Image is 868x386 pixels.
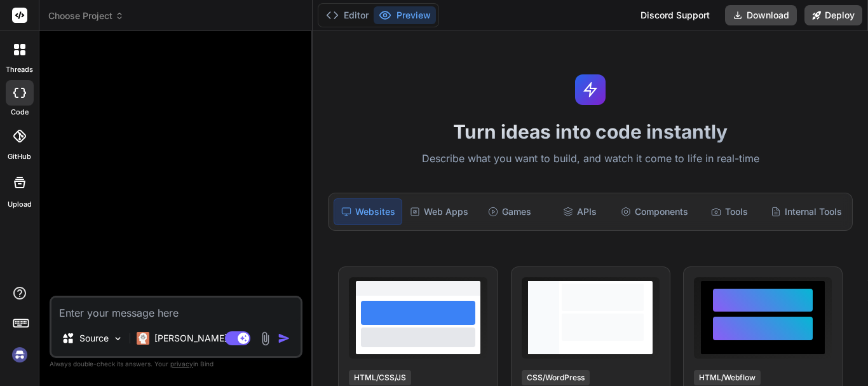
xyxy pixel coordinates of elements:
button: Editor [321,6,374,24]
div: Web Apps [405,198,473,225]
div: Tools [696,198,763,225]
label: GitHub [8,151,31,162]
img: icon [278,332,290,345]
p: Source [79,332,109,345]
label: threads [6,64,33,75]
div: Websites [334,198,402,225]
p: Always double-check its answers. Your in Bind [50,358,302,370]
div: APIs [546,198,613,225]
label: Upload [8,199,32,210]
span: Choose Project [48,10,124,22]
div: Components [616,198,693,225]
span: privacy [170,360,193,368]
img: signin [9,344,31,366]
button: Deploy [804,5,862,25]
p: Describe what you want to build, and watch it come to life in real-time [320,151,860,167]
p: [PERSON_NAME] 4 S.. [154,332,249,345]
h1: Turn ideas into code instantly [320,120,860,143]
img: Pick Models [112,333,123,344]
img: attachment [258,331,273,346]
div: Games [476,198,543,225]
div: HTML/CSS/JS [349,370,411,385]
div: Discord Support [633,5,717,25]
div: HTML/Webflow [694,370,761,385]
img: Claude 4 Sonnet [137,332,149,345]
div: Internal Tools [766,198,847,225]
div: CSS/WordPress [522,370,590,385]
button: Download [725,5,797,25]
button: Preview [374,6,436,24]
label: code [11,107,29,118]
